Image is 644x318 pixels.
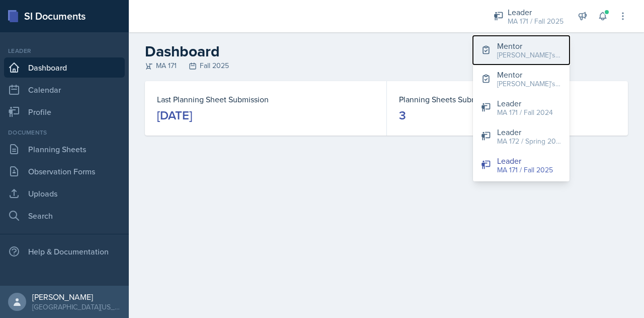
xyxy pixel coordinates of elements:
[4,102,125,122] a: Profile
[497,79,561,89] div: [PERSON_NAME]'s Group / Spring 2025
[497,155,553,167] div: Leader
[497,69,561,81] div: Mentor
[497,126,561,138] div: Leader
[497,136,561,147] div: MA 172 / Spring 2025
[4,161,125,181] a: Observation Forms
[157,107,192,123] div: [DATE]
[473,36,570,65] button: Mentor [PERSON_NAME]'s Groups / Fall 2025
[4,57,125,78] a: Dashboard
[4,128,125,137] div: Documents
[508,16,563,27] div: MA 171 / Fall 2025
[4,139,125,159] a: Planning Sheets
[4,241,125,262] div: Help & Documentation
[473,151,570,179] button: Leader MA 171 / Fall 2025
[145,60,628,71] div: MA 171 Fall 2025
[4,80,125,100] a: Calendar
[497,97,553,109] div: Leader
[4,206,125,226] a: Search
[399,107,406,123] div: 3
[497,40,561,52] div: Mentor
[32,292,121,302] div: [PERSON_NAME]
[473,65,570,93] button: Mentor [PERSON_NAME]'s Group / Spring 2025
[145,42,628,60] h2: Dashboard
[32,302,121,312] div: [GEOGRAPHIC_DATA][US_STATE] in [GEOGRAPHIC_DATA]
[157,93,374,105] dt: Last Planning Sheet Submission
[497,107,553,118] div: MA 171 / Fall 2024
[4,46,125,55] div: Leader
[473,122,570,151] button: Leader MA 172 / Spring 2025
[497,50,561,60] div: [PERSON_NAME]'s Groups / Fall 2025
[508,6,563,18] div: Leader
[399,93,616,105] dt: Planning Sheets Submitted
[4,183,125,204] a: Uploads
[497,165,553,175] div: MA 171 / Fall 2025
[473,93,570,122] button: Leader MA 171 / Fall 2024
